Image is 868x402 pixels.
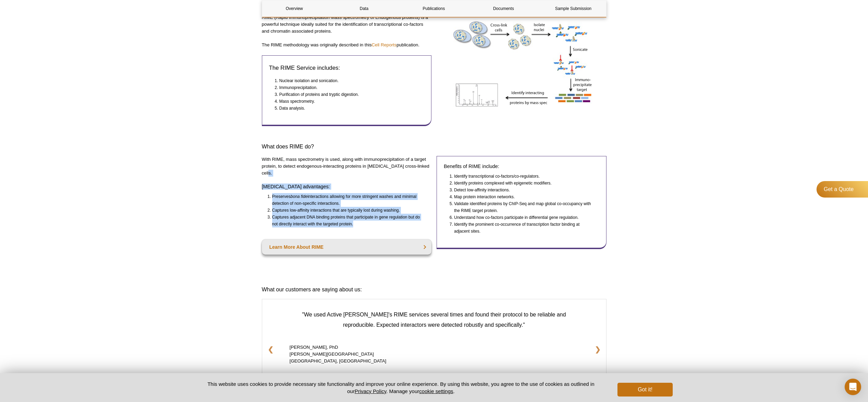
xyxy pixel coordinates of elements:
[262,239,432,255] a: Learn More About RIME
[419,388,453,394] button: cookie settings
[454,187,593,193] li: Detect low-affinity interactions.
[262,14,432,35] p: RIME (Rapid Immunoprecipitation Mass spectrometry of Endogenous proteins) is a powerful technique...
[845,379,861,395] div: Open Intercom Messenger
[617,383,672,397] button: Got it!
[269,64,425,72] h3: The RIME Service includes:
[279,77,418,84] li: Nuclear isolation and sonication.
[471,0,536,17] a: Documents
[402,0,466,17] a: Publications
[444,163,599,169] h4: Benefits of RIME include:
[279,91,418,98] li: Purification of proteins and tryptic digestion.
[355,388,386,394] a: Privacy Policy
[262,340,279,358] a: ❮
[262,0,327,17] a: Overview
[454,221,593,235] li: Identify the prominent co-occurrence of transcription factor binding at adjacent sites.
[454,173,593,180] li: Identify transcriptional co-factors/co-regulators.
[279,84,418,91] li: Immunoprecipitation.
[262,286,606,294] h3: What our customers are saying about us:
[372,42,397,47] a: Cell Reports
[272,193,426,207] li: Preserves interactions allowing for more stringent washes and minimal detection of non-specific i...
[272,214,426,227] li: Captures adjacent DNA binding proteins that participate in gene regulation but do not directly in...
[262,183,432,190] h4: [MEDICAL_DATA] advantages:
[290,344,579,365] p: [PERSON_NAME], PhD [PERSON_NAME][GEOGRAPHIC_DATA] [GEOGRAPHIC_DATA], [GEOGRAPHIC_DATA]
[454,180,593,187] li: Identify proteins complexed with epigenetic modifiers.
[454,214,593,221] li: Understand how co-factors participate in differential gene regulation.
[291,194,308,199] i: bona fide
[541,0,605,17] a: Sample Submission
[262,143,606,151] h3: What does RIME do?
[332,0,396,17] a: Data
[262,156,432,177] p: With RIME, mass spectrometry is used, along with immunoprecipitation of a target protein, to dete...
[262,42,432,48] p: The RIME methodology was originally described in this publication.
[454,193,593,200] li: Map protein interaction networks.
[589,340,606,358] a: ❯
[302,312,566,328] q: "We used Active [PERSON_NAME]'s RIME services several times and found their protocol to be reliab...
[817,181,868,198] a: Get a Quote
[454,200,593,214] li: Validate identified proteins by ChIP-Seq and map global co-occupancy with the RIME target protein.
[196,380,606,395] p: This website uses cookies to provide necessary site functionality and improve your online experie...
[449,14,594,116] img: RIME Method
[279,98,418,105] li: Mass spectrometry.
[272,207,426,214] li: Captures low-affinity interactions that are typically lost during washing.
[279,105,418,112] li: Data analysis.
